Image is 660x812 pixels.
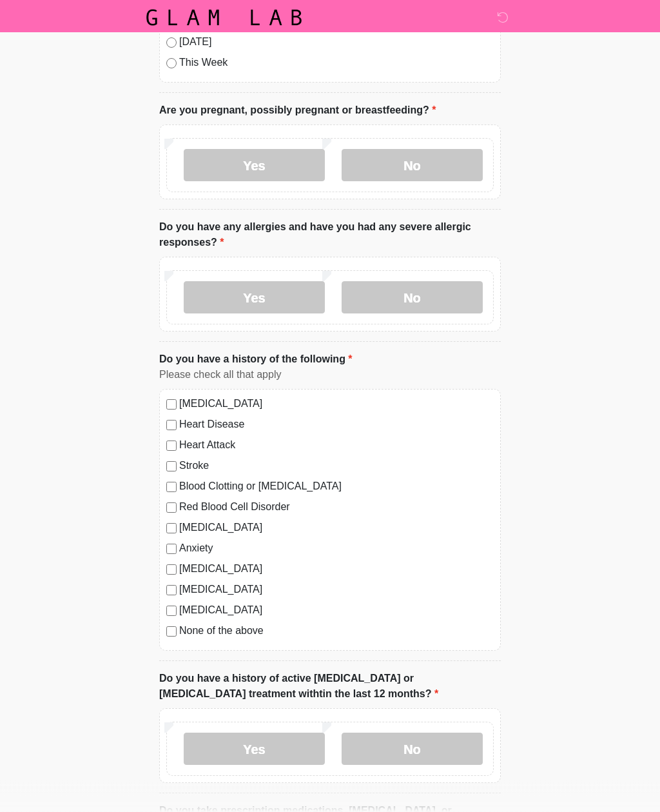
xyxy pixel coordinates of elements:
[159,103,436,119] label: Are you pregnant, possibly pregnant or breastfeeding?
[179,500,494,515] label: Red Blood Cell Disorder
[159,352,353,368] label: Do you have a history of the following
[166,565,177,575] input: [MEDICAL_DATA]
[166,441,177,451] input: Heart Attack
[342,282,483,314] label: No
[179,624,494,639] label: None of the above
[166,503,177,513] input: Red Blood Cell Disorder
[166,606,177,617] input: [MEDICAL_DATA]
[184,282,325,314] label: Yes
[166,544,177,555] input: Anxiety
[179,562,494,577] label: [MEDICAL_DATA]
[179,55,494,71] label: This Week
[166,524,177,534] input: [MEDICAL_DATA]
[179,438,494,453] label: Heart Attack
[166,400,177,410] input: [MEDICAL_DATA]
[166,462,177,472] input: Stroke
[166,482,177,493] input: Blood Clotting or [MEDICAL_DATA]
[184,733,325,766] label: Yes
[166,627,177,637] input: None of the above
[179,520,494,536] label: [MEDICAL_DATA]
[166,59,177,69] input: This Week
[166,586,177,596] input: [MEDICAL_DATA]
[184,150,325,182] label: Yes
[159,368,501,383] div: Please check all that apply
[179,603,494,619] label: [MEDICAL_DATA]
[179,459,494,474] label: Stroke
[179,479,494,495] label: Blood Clotting or [MEDICAL_DATA]
[179,397,494,412] label: [MEDICAL_DATA]
[166,38,177,48] input: [DATE]
[159,220,501,251] label: Do you have any allergies and have you had any severe allergic responses?
[159,671,501,702] label: Do you have a history of active [MEDICAL_DATA] or [MEDICAL_DATA] treatment withtin the last 12 mo...
[179,417,494,433] label: Heart Disease
[179,541,494,557] label: Anxiety
[179,582,494,598] label: [MEDICAL_DATA]
[342,150,483,182] label: No
[166,421,177,431] input: Heart Disease
[342,733,483,766] label: No
[146,10,302,26] img: Glam Lab Logo
[179,35,494,50] label: [DATE]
